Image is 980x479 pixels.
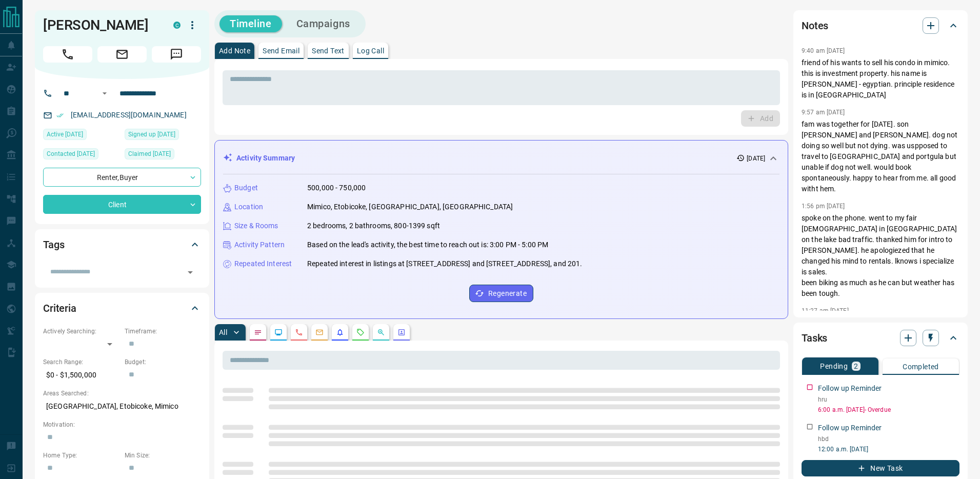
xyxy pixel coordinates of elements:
p: 9:57 am [DATE] [802,109,845,116]
p: $0 - $1,500,000 [43,367,119,384]
p: 12:00 a.m. [DATE] [818,445,959,454]
p: Timeframe: [125,327,201,336]
svg: Emails [315,328,324,336]
p: Send Email [263,47,299,54]
button: New Task [802,460,959,476]
p: 9:40 am [DATE] [802,47,845,54]
p: Follow up Reminder [818,423,882,433]
button: Regenerate [469,285,533,302]
div: Tasks [802,326,959,350]
h2: Criteria [43,300,76,316]
p: 6:00 a.m. [DATE] - Overdue [818,405,959,414]
h2: Notes [802,17,828,34]
span: Contacted [DATE] [47,149,95,159]
div: condos.ca [173,22,181,29]
span: Active [DATE] [47,129,83,139]
p: Motivation: [43,420,201,429]
p: Completed [903,363,939,370]
span: Message [152,46,201,63]
span: Signed up [DATE] [128,129,175,139]
svg: Email Verified [56,112,64,119]
p: spoke on the phone. went to my fair [DEMOGRAPHIC_DATA] in [GEOGRAPHIC_DATA] on the lake bad traff... [802,213,959,299]
p: hbd [818,434,959,444]
div: Wed Mar 09 2022 [125,148,201,163]
p: Activity Summary [236,153,295,164]
p: Repeated interest in listings at [STREET_ADDRESS] and [STREET_ADDRESS], and 201. [307,258,583,269]
p: Add Note [219,47,250,54]
p: Send Text [312,47,345,54]
div: Notes [802,13,959,38]
p: 500,000 - 750,000 [307,183,366,193]
span: Call [43,46,92,63]
button: Timeline [219,15,282,32]
button: Campaigns [286,15,361,32]
div: Activity Summary[DATE] [223,149,779,168]
p: Log Call [357,47,384,54]
svg: Calls [295,328,303,336]
svg: Notes [254,328,262,336]
svg: Opportunities [377,328,385,336]
p: Home Type: [43,451,119,460]
span: Claimed [DATE] [128,149,171,159]
h2: Tags [43,236,64,253]
div: Sun Aug 10 2025 [43,129,119,143]
p: Budget [234,183,258,193]
p: fam was together for [DATE]. son [PERSON_NAME] and [PERSON_NAME]. dog not doing so well but not d... [802,119,959,194]
p: Actively Searching: [43,327,119,336]
button: Open [183,265,197,280]
p: Follow up Reminder [818,383,882,394]
p: Search Range: [43,357,119,367]
p: 11:27 am [DATE] [802,307,849,314]
p: All [219,329,227,336]
div: Criteria [43,296,201,321]
p: friend of his wants to sell his condo in mimico. this is investment property. his name is [PERSON... [802,57,959,101]
div: Renter , Buyer [43,168,201,187]
span: Email [97,46,147,63]
p: 2 [854,363,858,370]
div: Tags [43,232,201,257]
svg: Listing Alerts [336,328,344,336]
p: Activity Pattern [234,239,285,250]
p: Location [234,202,263,212]
p: Size & Rooms [234,221,278,231]
p: Min Size: [125,451,201,460]
p: Mimico, Etobicoke, [GEOGRAPHIC_DATA], [GEOGRAPHIC_DATA] [307,202,513,212]
p: 2 bedrooms, 2 bathrooms, 800-1399 sqft [307,221,440,231]
a: [EMAIL_ADDRESS][DOMAIN_NAME] [71,111,187,119]
div: Wed Nov 27 2024 [43,148,119,163]
p: Pending [820,363,848,370]
p: Areas Searched: [43,389,201,398]
p: Budget: [125,357,201,367]
p: hru [818,395,959,404]
svg: Requests [356,328,365,336]
p: 1:56 pm [DATE] [802,203,845,210]
div: Client [43,195,201,214]
button: Open [98,87,111,99]
svg: Agent Actions [397,328,406,336]
h1: [PERSON_NAME] [43,17,158,33]
p: [DATE] [747,154,765,163]
h2: Tasks [802,330,827,346]
div: Sat Dec 25 2021 [125,129,201,143]
p: Repeated Interest [234,258,292,269]
p: [GEOGRAPHIC_DATA], Etobicoke, Mimico [43,398,201,415]
p: Based on the lead's activity, the best time to reach out is: 3:00 PM - 5:00 PM [307,239,548,250]
svg: Lead Browsing Activity [274,328,283,336]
